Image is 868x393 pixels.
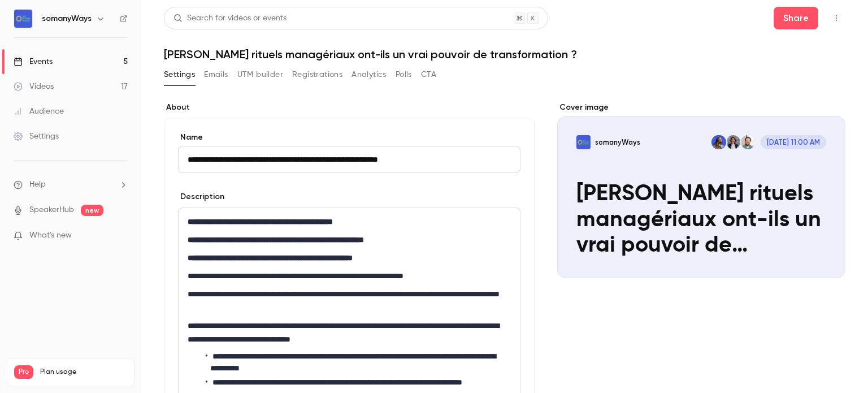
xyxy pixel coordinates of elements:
[421,66,436,84] button: CTA
[29,179,46,191] span: Help
[292,66,342,84] button: Registrations
[81,205,103,216] span: new
[40,368,127,377] span: Plan usage
[14,106,64,117] div: Audience
[29,204,74,216] a: SpeakerHub
[237,66,283,84] button: UTM builder
[14,56,53,67] div: Events
[29,230,72,241] span: What's new
[178,191,224,202] label: Description
[164,102,535,113] label: About
[351,66,387,84] button: Analytics
[14,131,59,142] div: Settings
[557,102,845,278] section: Cover image
[14,179,128,191] li: help-dropdown-opener
[164,47,845,61] h1: [PERSON_NAME] rituels managériaux ont-ils un vrai pouvoir de transformation ?
[14,81,54,92] div: Videos
[164,66,195,84] button: Settings
[178,132,520,143] label: Name
[204,66,228,84] button: Emails
[14,10,32,28] img: somanyWays
[173,12,287,24] div: Search for videos or events
[396,66,412,84] button: Polls
[14,365,33,379] span: Pro
[42,13,92,24] h6: somanyWays
[774,7,818,29] button: Share
[557,102,845,113] label: Cover image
